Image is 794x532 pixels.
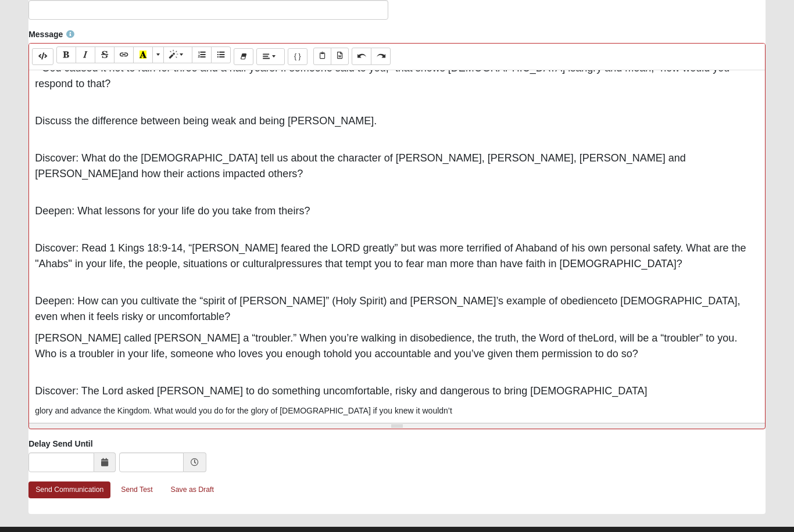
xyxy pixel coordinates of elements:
[29,424,765,429] div: Resize
[28,482,110,499] a: Send Communication
[35,386,647,397] span: Discover: The Lord asked [PERSON_NAME] to do something uncomfortable, risky and dangerous to brin...
[35,405,759,418] p: glory and advance the Kingdom. What would you do for the glory of [DEMOGRAPHIC_DATA] if you knew ...
[32,49,53,66] button: Code Editor
[163,481,221,499] a: Save as Draft
[331,48,349,65] button: Paste from Word
[121,168,303,180] span: and how their actions impacted others?
[288,49,307,66] button: Merge Field
[313,48,331,65] button: Paste Text
[35,153,686,180] span: Discover: What do the [DEMOGRAPHIC_DATA] tell us about the character of [PERSON_NAME], [PERSON_NA...
[35,333,593,344] span: [PERSON_NAME] called [PERSON_NAME] a “troubler.” When you’re walking in disobedience, the truth, ...
[113,481,160,499] a: Send Test
[28,29,74,41] label: Message
[35,206,310,217] span: Deepen: What lessons for your life do you take from theirs?
[35,296,609,307] span: Deepen: How can you cultivate the “spirit of [PERSON_NAME]” (Holy Spirit) and [PERSON_NAME]’s exa...
[35,243,539,254] span: Discover: Read 1 Kings 18:9-14, “[PERSON_NAME] feared the LORD greatly” but was more terrified of...
[332,348,638,360] span: hold you accountable and you’ve given them permission to do so?
[276,258,682,270] span: pressures that tempt you to fear man more than have faith in [DEMOGRAPHIC_DATA]?
[28,438,92,450] label: Delay Send Until
[35,296,740,323] span: to [DEMOGRAPHIC_DATA], even when it feels risky or uncomfortable?
[35,116,377,127] span: Discuss the difference between being weak and being [PERSON_NAME].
